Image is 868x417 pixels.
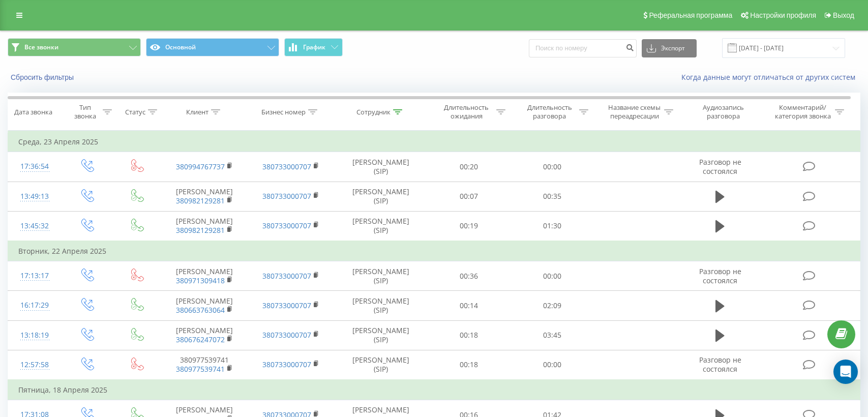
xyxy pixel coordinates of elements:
[262,330,311,340] a: 380733000707
[511,320,594,350] td: 03:45
[161,182,248,211] td: [PERSON_NAME]
[334,182,427,211] td: [PERSON_NAME] (SIP)
[511,291,594,320] td: 02:09
[161,320,248,350] td: [PERSON_NAME]
[833,360,858,384] div: Open Intercom Messenger
[176,225,225,235] a: 380982129281
[8,380,860,400] td: Пятница, 18 Апреля 2025
[427,261,511,291] td: 00:36
[161,211,248,241] td: [PERSON_NAME]
[18,216,51,236] div: 13:45:32
[750,11,816,19] span: Настройки профиля
[699,266,741,285] span: Разговор не состоялся
[176,276,225,285] a: 380971309418
[18,355,51,375] div: 12:57:58
[284,38,343,56] button: График
[773,103,832,121] div: Комментарий/категория звонка
[262,162,311,171] a: 380733000707
[125,108,145,116] div: Статус
[176,335,225,344] a: 380676247072
[334,261,427,291] td: [PERSON_NAME] (SIP)
[18,157,51,176] div: 17:36:54
[176,196,225,205] a: 380982129281
[511,350,594,380] td: 00:00
[262,191,311,201] a: 380733000707
[18,295,51,315] div: 16:17:29
[186,108,208,116] div: Клиент
[699,355,741,374] span: Разговор не состоялся
[356,108,391,116] div: Сотрудник
[176,364,225,374] a: 380977539741
[681,72,860,82] a: Когда данные могут отличаться от других систем
[427,320,511,350] td: 00:18
[607,103,662,121] div: Название схемы переадресации
[303,44,325,51] span: График
[146,38,279,56] button: Основной
[511,182,594,211] td: 00:35
[8,241,860,261] td: Вторник, 22 Апреля 2025
[427,291,511,320] td: 00:14
[334,350,427,380] td: [PERSON_NAME] (SIP)
[334,320,427,350] td: [PERSON_NAME] (SIP)
[334,211,427,241] td: [PERSON_NAME] (SIP)
[262,360,311,369] a: 380733000707
[642,39,697,57] button: Экспорт
[334,152,427,182] td: [PERSON_NAME] (SIP)
[529,39,637,57] input: Поиск по номеру
[511,152,594,182] td: 00:00
[261,108,306,116] div: Бизнес номер
[262,221,311,230] a: 380733000707
[24,43,58,51] span: Все звонки
[334,291,427,320] td: [PERSON_NAME] (SIP)
[833,11,854,19] span: Выход
[427,152,511,182] td: 00:20
[8,73,79,82] button: Сбросить фильтры
[18,266,51,286] div: 17:13:17
[691,103,757,121] div: Аудиозапись разговора
[427,182,511,211] td: 00:07
[176,162,225,171] a: 380994767737
[8,132,860,152] td: Среда, 23 Апреля 2025
[18,187,51,206] div: 13:49:13
[161,350,248,380] td: 380977539741
[262,271,311,281] a: 380733000707
[161,261,248,291] td: [PERSON_NAME]
[14,108,52,116] div: Дата звонка
[699,157,741,176] span: Разговор не состоялся
[522,103,577,121] div: Длительность разговора
[511,261,594,291] td: 00:00
[427,350,511,380] td: 00:18
[70,103,100,121] div: Тип звонка
[161,291,248,320] td: [PERSON_NAME]
[18,325,51,345] div: 13:18:19
[427,211,511,241] td: 00:19
[649,11,732,19] span: Реферальная программа
[8,38,141,56] button: Все звонки
[262,301,311,310] a: 380733000707
[176,305,225,315] a: 380663763064
[511,211,594,241] td: 01:30
[439,103,494,121] div: Длительность ожидания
